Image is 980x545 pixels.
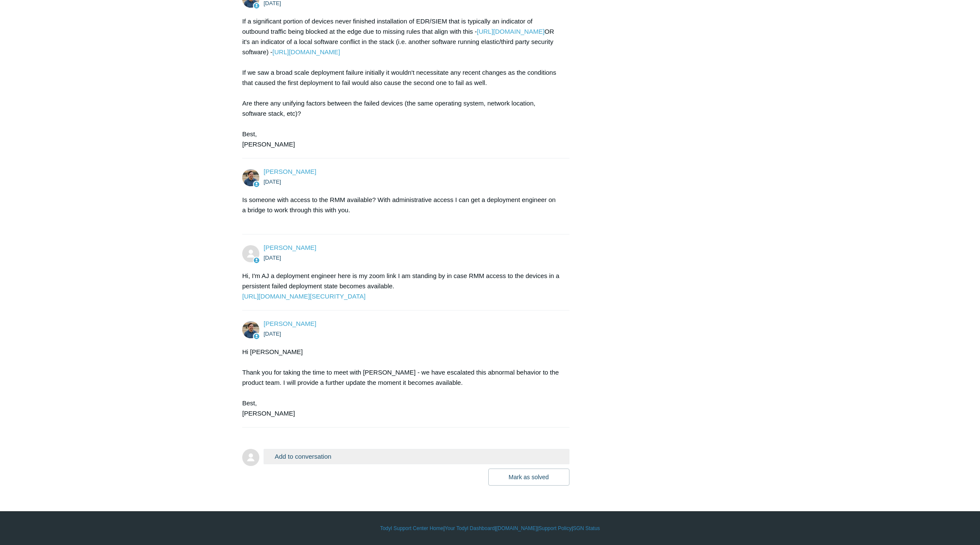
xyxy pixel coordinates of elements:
[242,293,366,300] a: [URL][DOMAIN_NAME][SECURITY_DATA]
[477,28,544,35] a: [URL][DOMAIN_NAME]
[264,244,316,251] a: [PERSON_NAME]
[488,469,569,486] button: Mark as solved
[242,195,561,226] div: Is someone with access to the RMM available? With administrative access I can get a deployment en...
[380,524,443,532] a: Todyl Support Center Home
[445,524,495,532] a: Your Todyl Dashboard
[264,168,316,175] span: Spencer Grissom
[242,347,561,419] div: Hi [PERSON_NAME] Thank you for taking the time to meet with [PERSON_NAME] - we have escalated thi...
[264,320,316,327] span: Spencer Grissom
[242,524,738,532] div: | | | |
[264,168,316,175] a: [PERSON_NAME]
[273,48,340,56] a: [URL][DOMAIN_NAME]
[264,179,281,185] time: 08/21/2025, 15:00
[264,331,281,337] time: 08/21/2025, 16:28
[264,449,569,464] button: Add to conversation
[573,524,600,532] a: SGN Status
[264,244,316,251] span: AJ Erskin
[242,16,561,149] div: If a significant portion of devices never finished installation of EDR/SIEM that is typically an ...
[539,524,572,532] a: Support Policy
[496,524,537,532] a: [DOMAIN_NAME]
[264,255,281,261] time: 08/21/2025, 15:06
[242,271,561,302] div: Hi, I'm AJ a deployment engineer here is my zoom link I am standing by in case RMM access to the ...
[264,320,316,327] a: [PERSON_NAME]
